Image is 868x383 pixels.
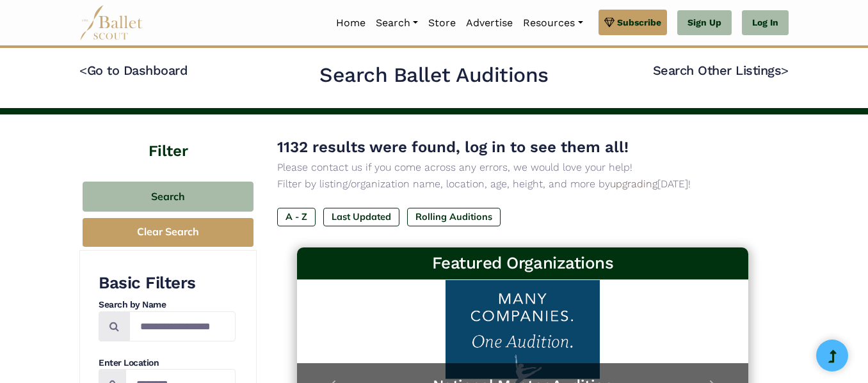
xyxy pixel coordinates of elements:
h3: Featured Organizations [307,253,739,274]
a: Search Other Listings> [653,63,789,78]
label: Last Updated [323,208,399,226]
button: Clear Search [83,218,253,247]
code: < [79,62,87,78]
h4: Search by Name [99,299,236,311]
a: Log In [742,10,789,36]
a: Search [371,10,423,36]
label: A - Z [277,208,316,226]
a: <Go to Dashboard [79,63,188,78]
a: Subscribe [599,10,667,35]
p: Filter by listing/organization name, location, age, height, and more by [DATE]! [277,176,768,192]
p: Please contact us if you come across any errors, we would love your help! [277,159,768,176]
a: Sign Up [677,10,732,36]
a: Advertise [461,10,518,36]
input: Search by names... [129,311,236,341]
a: Home [331,10,371,36]
span: 1132 results were found, log in to see them all! [277,138,629,156]
a: Store [423,10,461,36]
label: Rolling Auditions [407,208,501,226]
h4: Filter [79,114,257,162]
h2: Search Ballet Auditions [319,62,549,89]
h3: Basic Filters [99,272,236,294]
h4: Enter Location [99,357,236,370]
a: Resources [518,10,588,36]
a: upgrading [610,178,657,190]
span: Subscribe [617,15,661,29]
code: > [781,62,789,78]
button: Search [83,182,253,212]
img: gem.svg [604,15,615,29]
